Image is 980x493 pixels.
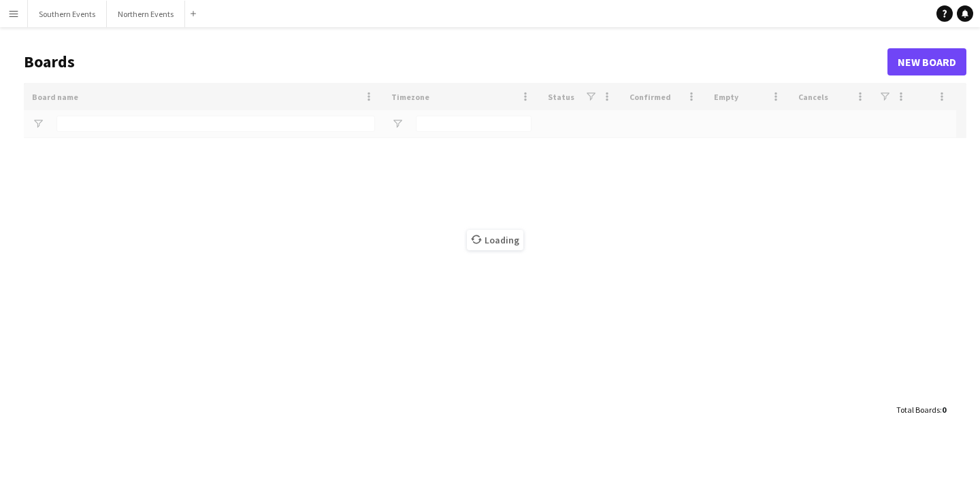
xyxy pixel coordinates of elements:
[24,52,887,72] h1: Boards
[942,405,946,415] span: 0
[887,48,966,75] a: New Board
[896,405,940,415] span: Total Boards
[896,396,946,423] div: :
[28,1,107,27] button: Southern Events
[467,230,523,250] span: Loading
[107,1,185,27] button: Northern Events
